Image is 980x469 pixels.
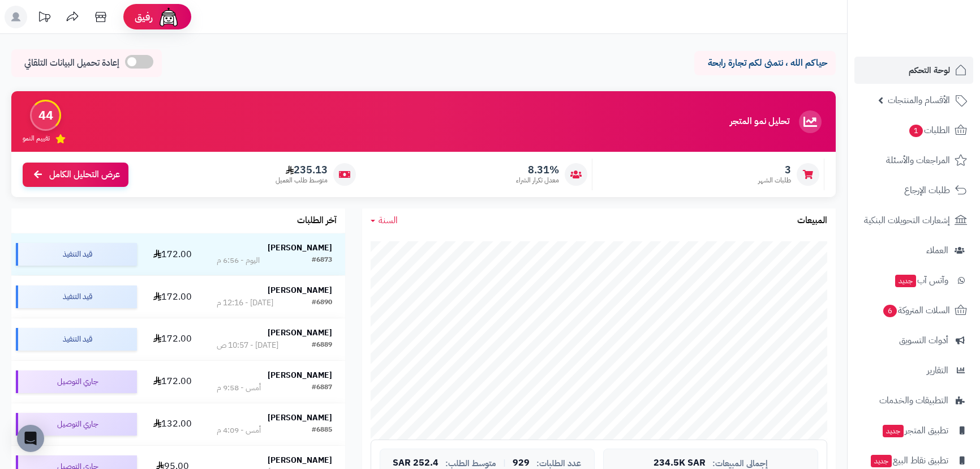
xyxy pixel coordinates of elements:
[141,233,204,275] td: 172.00
[895,275,916,287] span: جديد
[141,361,204,403] td: 172.00
[135,10,153,24] span: رفيق
[894,272,948,288] span: وآتس آب
[30,6,58,31] a: تحديثات المنصة
[17,425,44,452] div: Open Intercom Messenger
[268,454,332,466] strong: [PERSON_NAME]
[882,423,948,438] span: تطبيق المتجر
[854,177,973,204] a: طلبات الإرجاع
[854,357,973,384] a: التقارير
[758,164,791,176] span: 3
[16,328,137,351] div: قيد التنفيذ
[217,382,261,394] div: أمس - 9:58 م
[312,255,332,266] div: #6873
[854,417,973,444] a: تطبيق المتجرجديد
[758,176,791,185] span: طلبات الشهر
[141,403,204,445] td: 132.00
[268,284,332,296] strong: [PERSON_NAME]
[516,164,559,176] span: 8.31%
[513,458,530,468] span: 929
[312,425,332,436] div: #6885
[899,332,948,348] span: أدوات التسويق
[888,92,950,108] span: الأقسام والمنتجات
[854,57,973,84] a: لوحة التحكم
[268,242,332,254] strong: [PERSON_NAME]
[16,370,137,393] div: جاري التوصيل
[312,297,332,309] div: #6890
[217,425,261,436] div: أمس - 4:09 م
[268,327,332,339] strong: [PERSON_NAME]
[864,212,950,228] span: إشعارات التحويلات البنكية
[297,216,337,226] h3: آخر الطلبات
[854,237,973,264] a: العملاء
[712,459,768,468] span: إجمالي المبيعات:
[854,297,973,324] a: السلات المتروكة6
[503,459,506,467] span: |
[908,122,950,138] span: الطلبات
[217,297,273,309] div: [DATE] - 12:16 م
[217,340,278,351] div: [DATE] - 10:57 ص
[909,125,923,137] span: 1
[883,425,904,437] span: جديد
[654,458,706,468] span: 234.5K SAR
[23,134,50,143] span: تقييم النمو
[16,243,137,266] div: قيد التنفيذ
[854,327,973,354] a: أدوات التسويق
[870,453,948,468] span: تطبيق نقاط البيع
[854,147,973,174] a: المراجعات والأسئلة
[393,458,439,468] span: 252.4 SAR
[312,382,332,394] div: #6887
[49,168,120,181] span: عرض التحليل الكامل
[927,363,948,378] span: التقارير
[854,207,973,234] a: إشعارات التحويلات البنكية
[23,163,128,187] a: عرض التحليل الكامل
[157,6,180,28] img: ai-face.png
[703,57,827,70] p: حياكم الله ، نتمنى لكم تجارة رابحة
[516,176,559,185] span: معدل تكرار الشراء
[909,62,950,78] span: لوحة التحكم
[879,393,948,408] span: التطبيقات والخدمات
[730,117,789,127] h3: تحليل نمو المتجر
[276,164,328,176] span: 235.13
[268,412,332,424] strong: [PERSON_NAME]
[371,214,398,227] a: السنة
[871,455,892,467] span: جديد
[536,459,581,468] span: عدد الطلبات:
[904,182,950,198] span: طلبات الإرجاع
[16,285,137,308] div: قيد التنفيذ
[886,152,950,168] span: المراجعات والأسئلة
[141,318,204,360] td: 172.00
[217,255,260,266] div: اليوم - 6:56 م
[882,302,950,318] span: السلات المتروكة
[883,305,897,317] span: 6
[312,340,332,351] div: #6889
[16,413,137,436] div: جاري التوصيل
[854,117,973,144] a: الطلبات1
[379,214,398,227] span: السنة
[854,267,973,294] a: وآتس آبجديد
[445,459,496,468] span: متوسط الطلب:
[926,242,948,258] span: العملاء
[797,216,827,226] h3: المبيعات
[24,57,119,70] span: إعادة تحميل البيانات التلقائي
[276,176,328,185] span: متوسط طلب العميل
[141,276,204,318] td: 172.00
[268,369,332,381] strong: [PERSON_NAME]
[854,387,973,414] a: التطبيقات والخدمات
